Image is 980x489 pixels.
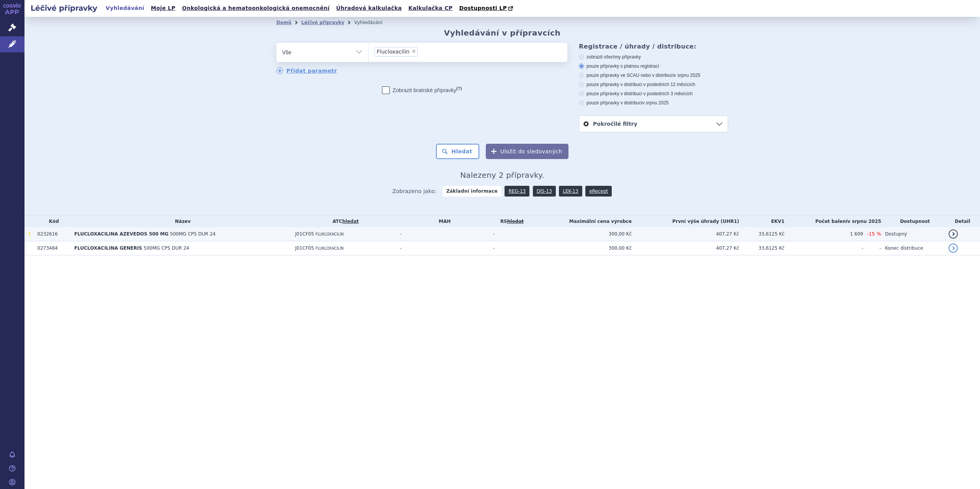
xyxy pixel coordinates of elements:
[559,186,582,197] a: LEK-13
[457,3,517,14] a: Dostupnosti LP
[531,216,632,227] th: Maximální cena výrobce
[489,227,531,241] td: -
[531,241,632,255] td: 300,00 Kč
[881,216,945,227] th: Dostupnost
[739,216,785,227] th: EKV1
[334,3,404,13] a: Úhradová kalkulačka
[881,241,945,255] td: Konec distribuce
[295,231,314,237] span: J01CF05
[579,43,728,50] h3: Registrace / úhrady / distribuce:
[396,227,489,241] td: -
[531,227,632,241] td: 300,00 Kč
[784,227,863,241] td: 1 609
[784,216,881,227] th: Počet balení
[396,216,489,227] th: MAH
[632,241,739,255] td: 407,27 Kč
[70,216,291,227] th: Název
[28,231,30,237] span: Tento přípravek má DNC/DoÚ.
[945,216,980,227] th: Detail
[444,28,561,37] h2: Vyhledávání v přípravcích
[74,245,142,251] span: FLUCLOXACILINA GENERIS
[24,3,103,13] h2: Léčivé přípravky
[674,73,700,78] span: v srpnu 2025
[579,72,728,78] label: pouze přípravky ve SCAU nebo v distribuci
[949,229,958,239] a: detail
[315,232,343,236] span: FLUKLOXACILIN
[579,63,728,69] label: pouze přípravky s platnou registrací
[460,171,544,180] span: Nalezeny 2 přípravky.
[342,219,359,224] a: hledat
[396,241,489,255] td: -
[507,219,524,224] del: hledat
[489,241,531,255] td: -
[579,116,728,132] a: Pokročilé filtry
[443,186,501,197] strong: Základní informace
[642,100,668,106] span: v srpnu 2025
[170,231,216,237] span: 500MG CPS DUR 24
[632,216,739,227] th: První výše úhrady (UHR1)
[406,3,455,13] a: Kalkulačka CP
[276,67,337,74] a: Přidat parametr
[420,47,424,56] input: Flucloxacilin
[533,186,556,197] a: DIS-13
[739,241,785,255] td: 33,6125 Kč
[436,144,479,159] button: Hledat
[949,244,958,253] a: detail
[412,49,416,54] span: ×
[863,241,881,255] td: -
[103,3,147,13] a: Vyhledávání
[784,241,863,255] td: -
[34,241,71,255] td: 0273484
[505,186,529,197] a: REG-13
[34,227,71,241] td: 0232616
[867,231,881,237] span: -15 %
[34,216,71,227] th: Kód
[585,186,612,197] a: eRecept
[144,245,189,251] span: 500MG CPS DUR 24
[295,245,314,251] span: J01CF05
[489,216,531,227] th: RS
[579,91,728,97] label: pouze přípravky v distribuci v posledních 3 měsících
[301,20,344,25] a: Léčivé přípravky
[848,219,881,224] span: v srpnu 2025
[579,54,728,60] label: zobrazit všechny přípravky
[486,144,568,159] button: Uložit do sledovaných
[459,5,507,11] span: Dostupnosti LP
[392,186,437,197] span: Zobrazeno jako:
[507,219,524,224] a: vyhledávání neobsahuje žádnou platnou referenční skupinu
[881,227,945,241] td: Dostupný
[579,100,728,106] label: pouze přípravky v distribuci
[276,20,291,25] a: Domů
[739,227,785,241] td: 33,6125 Kč
[149,3,178,13] a: Moje LP
[579,81,728,88] label: pouze přípravky v distribuci v posledních 12 měsících
[377,49,410,54] span: Flucloxacilin
[315,246,343,250] span: FLUKLOXACILIN
[456,86,462,91] abbr: (?)
[180,3,332,13] a: Onkologická a hematoonkologická onemocnění
[291,216,396,227] th: ATC
[74,231,168,237] span: FLUCLOXACILINA AZEVEDOS 500 MG
[632,227,739,241] td: 407,27 Kč
[382,86,462,94] label: Zobrazit bratrské přípravky
[354,17,392,28] li: Vyhledávání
